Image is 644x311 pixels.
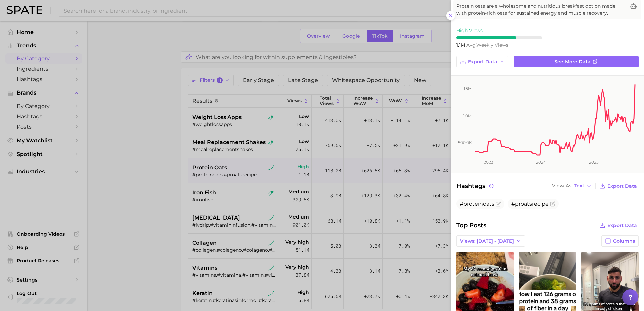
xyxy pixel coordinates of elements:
tspan: 2024 [536,160,546,165]
span: View As [552,184,572,188]
button: Flag as miscategorized or irrelevant [550,201,555,207]
tspan: 500.0k [458,140,472,145]
button: Export Data [456,56,508,67]
button: Views: [DATE] - [DATE] [456,235,525,247]
span: See more data [554,59,591,65]
tspan: 2025 [589,160,599,165]
span: #proteinoats [460,201,494,207]
button: Export Data [598,181,639,191]
span: Views: [DATE] - [DATE] [460,238,514,244]
button: Flag as miscategorized or irrelevant [496,201,501,207]
span: Text [574,184,584,188]
span: Hashtags [456,181,495,191]
tspan: 2023 [484,160,493,165]
button: View AsText [550,182,593,190]
span: weekly views [466,42,508,48]
span: Export Data [468,59,497,65]
span: #proatsrecipe [511,201,549,207]
a: See more data [514,56,639,67]
abbr: average [466,42,476,48]
button: Columns [601,235,639,247]
span: 1.1m [456,42,466,48]
button: Export Data [598,221,639,230]
span: Top Posts [456,221,486,230]
tspan: 1.0m [463,113,472,118]
div: High Views [456,27,542,34]
div: 7 / 10 [456,36,542,39]
tspan: 1.5m [464,86,472,91]
span: Columns [613,238,635,244]
span: Export Data [607,183,637,189]
span: Export Data [607,223,637,228]
span: Protein oats are a wholesome and nutritious breakfast option made with protein-rich oats for sust... [456,3,625,17]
